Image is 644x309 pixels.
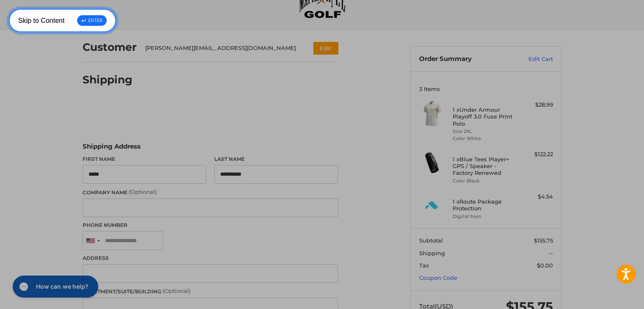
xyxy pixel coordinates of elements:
[83,254,338,262] label: Address
[520,193,553,201] div: $4.54
[83,232,102,250] div: United States: +1
[453,198,517,212] h4: 1 x Route Package Protection
[163,287,191,294] small: (Optional)
[83,41,137,54] h2: Customer
[453,156,517,177] h4: 1 x Blue Tees Player+ GPS / Speaker - Factory Renewed
[520,150,553,159] div: $122.22
[129,188,157,195] small: (Optional)
[419,250,445,257] span: Shipping
[419,262,429,269] span: Tax
[419,274,457,281] a: Coupon Code
[549,250,553,257] span: --
[510,55,553,63] a: Edit Cart
[83,221,338,229] label: Phone Number
[313,42,338,54] button: Edit
[453,135,517,142] li: Color White
[419,55,510,63] h3: Order Summary
[8,273,100,301] iframe: Gorgias live chat messenger
[453,213,517,220] li: Digital Item
[537,262,553,269] span: $0.00
[520,101,553,109] div: $28.99
[83,73,133,86] h2: Shipping
[83,155,206,163] label: First Name
[83,188,338,196] label: Company Name
[83,142,141,155] legend: Shipping Address
[534,237,553,244] span: $155.75
[453,106,517,127] h4: 1 x Under Armour Playoff 3.0 Fuse Print Polo
[419,237,443,244] span: Subtotal
[419,86,553,92] h3: 3 Items
[83,287,338,295] label: Apartment/Suite/Building
[453,128,517,135] li: Size 2XL
[453,177,517,185] li: Color Black
[145,44,297,52] div: [PERSON_NAME][EMAIL_ADDRESS][DOMAIN_NAME]
[214,155,338,163] label: Last Name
